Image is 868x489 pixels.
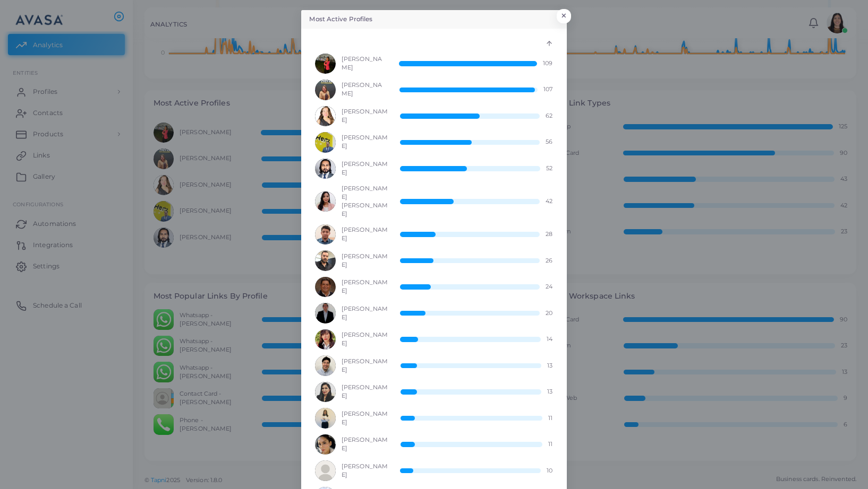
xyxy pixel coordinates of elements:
[546,112,552,120] span: 62
[342,185,388,219] span: [PERSON_NAME] [PERSON_NAME]
[315,250,336,271] img: avatar
[547,362,552,370] span: 13
[342,55,388,72] span: [PERSON_NAME]
[315,382,336,403] img: avatar
[547,388,552,396] span: 13
[342,134,388,151] span: [PERSON_NAME]
[309,15,372,24] h5: Most Active Profiles
[546,283,552,291] span: 24
[315,408,336,429] img: avatar
[342,160,388,177] span: [PERSON_NAME]
[342,108,388,125] span: [PERSON_NAME]
[342,331,388,348] span: [PERSON_NAME]
[315,80,336,100] img: avatar
[342,305,388,322] span: [PERSON_NAME]
[315,460,336,481] img: avatar
[315,159,336,179] img: avatar
[342,436,389,453] span: [PERSON_NAME]
[547,335,552,344] span: 14
[315,132,336,153] img: avatar
[548,440,552,449] span: 11
[315,191,336,212] img: avatar
[315,54,336,74] img: avatar
[315,329,336,350] img: avatar
[546,230,552,239] span: 28
[342,462,388,479] span: [PERSON_NAME]
[342,383,389,400] span: [PERSON_NAME]
[546,257,552,265] span: 26
[315,303,336,324] img: avatar
[342,410,389,427] span: [PERSON_NAME]
[342,357,389,374] span: [PERSON_NAME]
[546,164,552,173] span: 52
[342,226,388,243] span: [PERSON_NAME]
[548,414,552,423] span: 11
[315,355,336,376] img: avatar
[547,467,552,475] span: 10
[315,106,336,127] img: avatar
[315,277,336,298] img: avatar
[342,252,388,269] span: [PERSON_NAME]
[315,224,336,245] img: avatar
[315,434,336,455] img: avatar
[342,81,388,98] span: [PERSON_NAME]
[342,278,388,295] span: [PERSON_NAME]
[546,197,552,206] span: 42
[546,138,552,146] span: 56
[546,309,552,318] span: 20
[557,9,571,23] button: Close
[543,59,552,68] span: 109
[543,85,552,94] span: 107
